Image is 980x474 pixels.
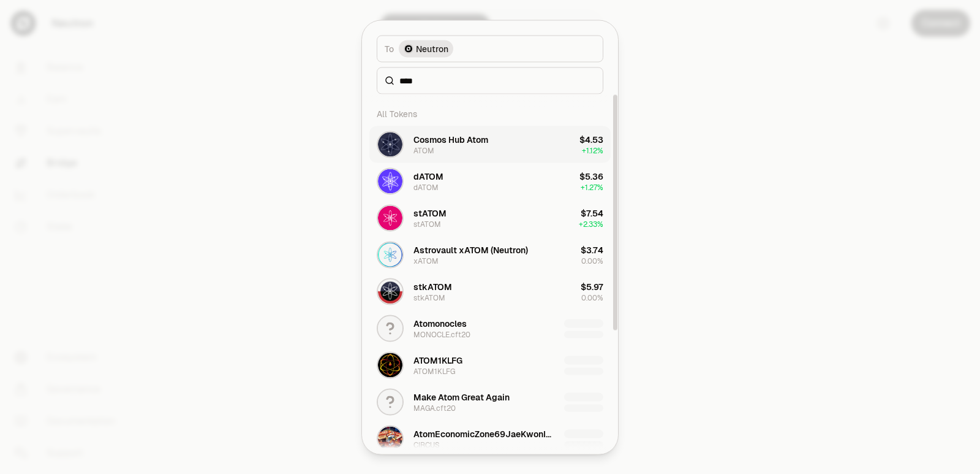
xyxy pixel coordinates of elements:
[369,346,611,383] button: ATOM1KLFG LogoATOM1KLFGATOM1KLFG
[413,391,510,403] div: Make Atom Great Again
[413,427,554,440] div: AtomEconomicZone69JaeKwonInu
[378,426,402,451] img: CIRCUS Logo
[581,243,603,256] div: $3.74
[369,236,611,273] button: xATOM LogoAstrovault xATOM (Neutron)xATOM$3.740.00%
[413,133,488,145] div: Cosmos Hub Atom
[378,132,402,156] img: ATOM Logo
[413,292,445,302] div: stkATOM
[413,219,441,229] div: stATOM
[413,354,462,366] div: ATOM1KLFG
[369,383,611,420] button: Make Atom Great AgainMAGA.cft20
[413,243,528,256] div: Astrovault xATOM (Neutron)
[582,145,603,155] span: + 1.12%
[385,42,394,55] span: To
[413,145,434,155] div: ATOM
[413,329,470,339] div: MONOCLE.cft20
[581,207,603,219] div: $7.54
[369,273,611,310] button: stkATOM LogostkATOMstkATOM$5.970.00%
[369,199,611,236] button: stATOM LogostATOMstATOM$7.54+2.33%
[581,280,603,292] div: $5.97
[378,205,402,230] img: stATOM Logo
[581,182,603,192] span: + 1.27%
[413,170,443,182] div: dATOM
[579,219,603,229] span: + 2.33%
[413,182,439,192] div: dATOM
[581,256,603,266] span: 0.00%
[378,353,402,377] img: ATOM1KLFG Logo
[377,35,603,62] button: ToNeutron LogoNeutron
[416,42,448,55] span: Neutron
[579,133,603,145] div: $4.53
[413,403,456,413] div: MAGA.cft20
[369,310,611,346] button: AtomonoclesMONOCLE.cft20
[369,162,611,199] button: dATOM LogodATOMdATOM$5.36+1.27%
[413,256,439,266] div: xATOM
[413,280,452,292] div: stkATOM
[413,366,455,376] div: ATOM1KLFG
[378,242,402,267] img: xATOM Logo
[413,317,467,329] div: Atomonocles
[369,101,611,126] div: All Tokens
[413,440,440,449] div: CIRCUS
[369,126,611,162] button: ATOM LogoCosmos Hub AtomATOM$4.53+1.12%
[369,420,611,457] button: CIRCUS LogoAtomEconomicZone69JaeKwonInuCIRCUS
[579,170,603,182] div: $5.36
[378,169,402,193] img: dATOM Logo
[378,279,402,304] img: stkATOM Logo
[413,207,447,219] div: stATOM
[581,292,603,302] span: 0.00%
[405,45,412,52] img: Neutron Logo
